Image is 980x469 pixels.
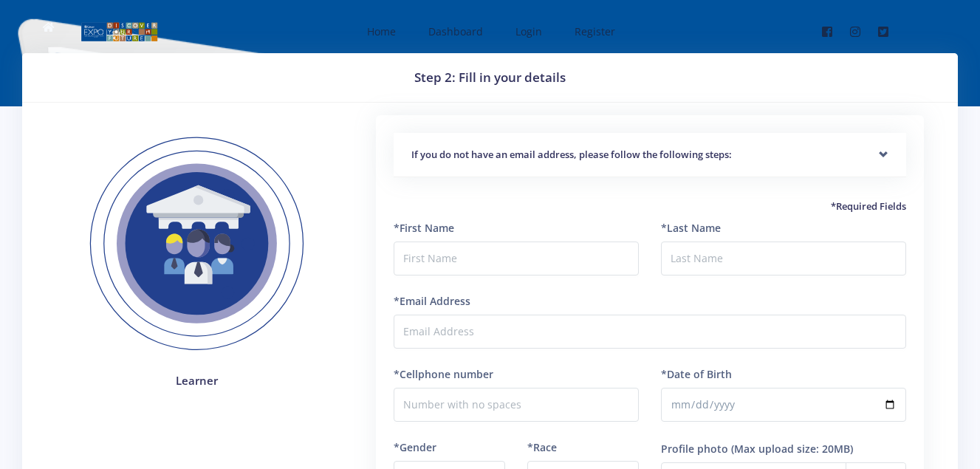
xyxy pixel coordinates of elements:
label: *Last Name [661,220,721,236]
input: Number with no spaces [394,388,639,422]
h5: *Required Fields [394,199,906,214]
img: Learner [68,115,326,373]
a: Home [352,12,408,51]
label: (Max upload size: 20MB) [731,441,853,456]
a: Login [501,12,554,51]
span: Login [515,24,542,38]
label: *Date of Birth [661,366,732,382]
a: Register [560,12,627,51]
input: First Name [394,242,639,275]
span: Dashboard [428,24,483,38]
h5: If you do not have an email address, please follow the following steps: [411,148,888,162]
label: *Cellphone number [394,366,493,382]
h4: Learner [68,372,326,389]
label: *Race [527,439,557,455]
span: Home [367,24,396,38]
a: Dashboard [414,12,495,51]
label: Profile photo [661,441,728,456]
span: Register [575,24,615,38]
img: logo01.png [80,21,158,43]
input: Email Address [394,315,906,349]
input: Last Name [661,242,906,275]
label: *First Name [394,220,454,236]
h3: Step 2: Fill in your details [40,68,940,87]
label: *Email Address [394,293,470,309]
label: *Gender [394,439,436,455]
